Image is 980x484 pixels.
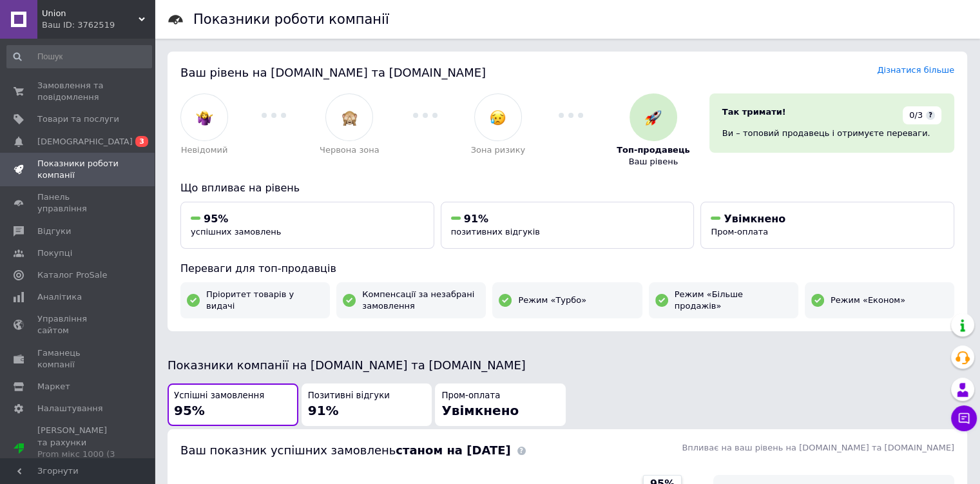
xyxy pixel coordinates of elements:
[37,80,119,103] span: Замовлення та повідомлення
[197,110,213,126] img: :woman-shrugging:
[37,403,103,414] span: Налаштування
[518,295,586,306] span: Режим «Турбо»
[722,107,786,117] span: Так тримати!
[711,227,768,237] span: Пром-оплата
[682,443,954,452] span: Впливає на ваш рівень на [DOMAIN_NAME] та [DOMAIN_NAME]
[180,262,336,275] span: Переваги для топ-продавців
[181,144,228,156] span: Невідомий
[441,202,695,249] button: 91%позитивних відгуків
[37,191,119,215] span: Панель управління
[37,449,119,472] div: Prom мікс 1000 (3 місяці)
[926,111,935,120] span: ?
[204,213,228,225] span: 95%
[302,383,432,427] button: Позитивні відгуки91%
[341,110,358,126] img: :see_no_evil:
[645,110,661,126] img: :rocket:
[180,202,434,249] button: 95%успішних замовлень
[180,182,300,194] span: Що впливає на рівень
[903,106,941,124] div: 0/3
[42,8,139,19] span: Union
[37,158,119,181] span: Показники роботи компанії
[206,289,323,312] span: Пріоритет товарів у видачі
[37,381,70,392] span: Маркет
[396,443,510,457] b: станом на [DATE]
[37,347,119,371] span: Гаманець компанії
[37,247,72,259] span: Покупці
[37,113,119,125] span: Товари та послуги
[308,403,339,418] span: 91%
[6,45,152,68] input: Пошук
[951,405,977,431] button: Чат з покупцем
[464,213,488,225] span: 91%
[471,144,526,156] span: Зона ризику
[362,289,479,312] span: Компенсації за незабрані замовлення
[451,227,540,237] span: позитивних відгуків
[168,383,298,427] button: Успішні замовлення95%
[37,313,119,336] span: Управління сайтом
[617,144,690,156] span: Топ-продавець
[168,358,526,372] span: Показники компанії на [DOMAIN_NAME] та [DOMAIN_NAME]
[37,269,107,281] span: Каталог ProSale
[37,136,133,148] span: [DEMOGRAPHIC_DATA]
[441,403,519,418] span: Увімкнено
[37,226,71,237] span: Відгуки
[193,12,389,27] h1: Показники роботи компанії
[180,443,511,457] span: Ваш показник успішних замовлень
[135,136,148,147] span: 3
[722,128,941,139] div: Ви – топовий продавець і отримуєте переваги.
[37,291,82,303] span: Аналітика
[435,383,566,427] button: Пром-оплатаУвімкнено
[308,390,390,402] span: Позитивні відгуки
[191,227,281,237] span: успішних замовлень
[877,65,954,75] a: Дізнатися більше
[180,66,486,79] span: Ваш рівень на [DOMAIN_NAME] та [DOMAIN_NAME]
[831,295,905,306] span: Режим «Економ»
[42,19,155,31] div: Ваш ID: 3762519
[37,425,119,472] span: [PERSON_NAME] та рахунки
[675,289,792,312] span: Режим «Більше продажів»
[174,390,264,402] span: Успішні замовлення
[629,156,678,168] span: Ваш рівень
[441,390,500,402] span: Пром-оплата
[174,403,205,418] span: 95%
[490,110,506,126] img: :disappointed_relieved:
[320,144,380,156] span: Червона зона
[724,213,785,225] span: Увімкнено
[700,202,954,249] button: УвімкненоПром-оплата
